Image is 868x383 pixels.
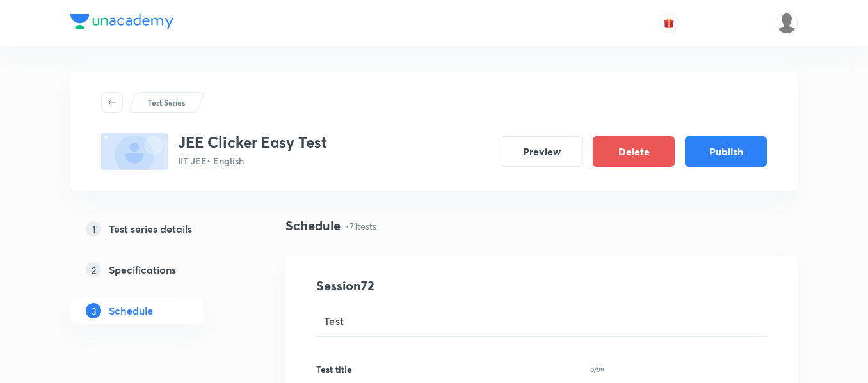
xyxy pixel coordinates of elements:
[316,363,352,376] h6: Test title
[685,136,767,167] button: Publish
[70,14,173,33] a: Company Logo
[178,133,327,152] h3: JEE Clicker Easy Test
[659,13,679,33] button: avatar
[148,97,185,108] p: Test Series
[501,136,583,167] button: Preview
[101,133,168,170] img: fallback-thumbnail.png
[109,221,192,237] h5: Test series details
[346,219,376,233] p: • 71 tests
[324,313,344,329] span: Test
[590,366,604,373] p: 0/99
[70,257,245,283] a: 2Specifications
[285,216,341,235] h4: Schedule
[109,262,176,277] h5: Specifications
[86,221,101,237] p: 1
[593,136,675,167] button: Delete
[316,276,550,295] h4: Session 72
[109,303,153,318] h5: Schedule
[70,216,245,242] a: 1Test series details
[663,17,675,29] img: avatar
[70,14,173,29] img: Company Logo
[86,303,101,318] p: 3
[178,154,327,168] p: IIT JEE • English
[86,262,101,277] p: 2
[776,12,798,34] img: Shahid ahmed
